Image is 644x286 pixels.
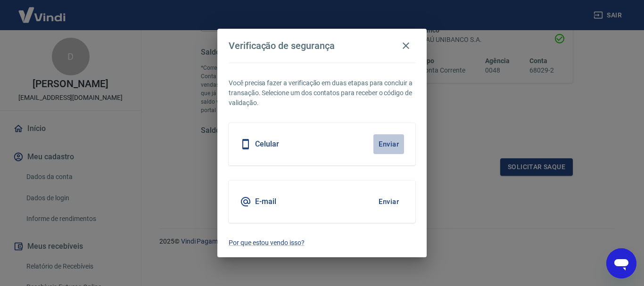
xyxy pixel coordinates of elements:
[229,40,335,51] h4: Verificação de segurança
[373,192,404,212] button: Enviar
[229,78,415,108] p: Você precisa fazer a verificação em duas etapas para concluir a transação. Selecione um dos conta...
[255,139,279,149] h5: Celular
[229,238,415,248] a: Por que estou vendo isso?
[606,248,636,278] iframe: Botão para abrir a janela de mensagens
[255,197,276,206] h5: E-mail
[373,134,404,154] button: Enviar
